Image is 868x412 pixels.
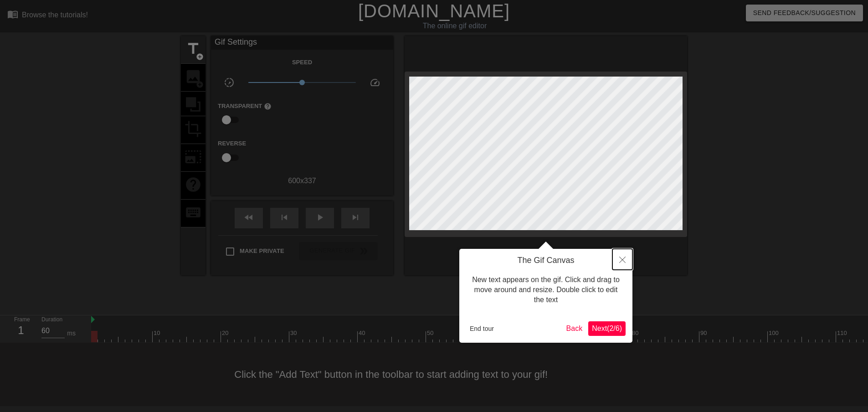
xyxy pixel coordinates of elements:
[588,321,626,336] button: Next
[466,266,626,314] div: New text appears on the gif. Click and drag to move around and resize. Double click to edit the text
[466,256,626,266] h4: The Gif Canvas
[563,321,586,336] button: Back
[612,249,632,270] button: Close
[592,324,622,332] span: Next ( 2 / 6 )
[466,322,498,335] button: End tour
